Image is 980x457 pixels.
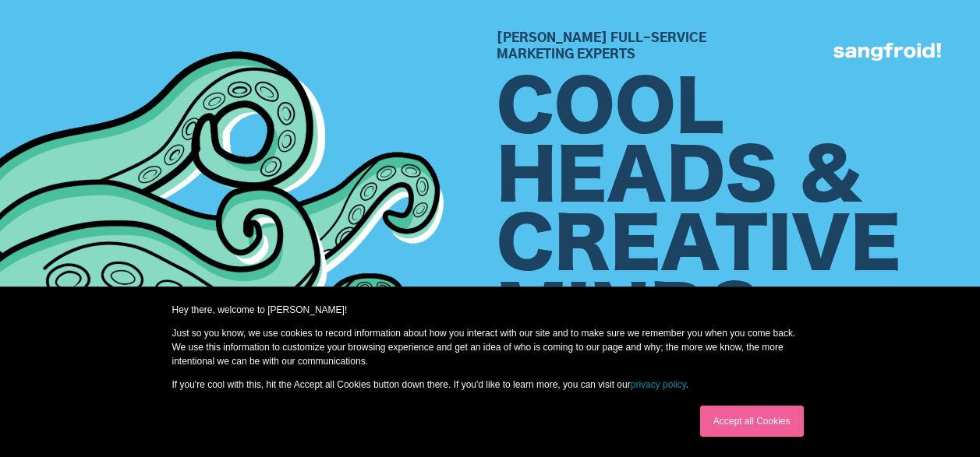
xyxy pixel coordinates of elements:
[700,406,804,437] a: Accept all Cookies
[172,303,808,317] p: Hey there, welcome to [PERSON_NAME]!
[172,326,808,368] p: Just so you know, we use cookies to record information about how you interact with our site and t...
[631,379,686,390] a: privacy policy
[172,378,808,392] p: If you're cool with this, hit the Accept all Cookies button down there. If you'd like to learn mo...
[833,43,941,61] img: logo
